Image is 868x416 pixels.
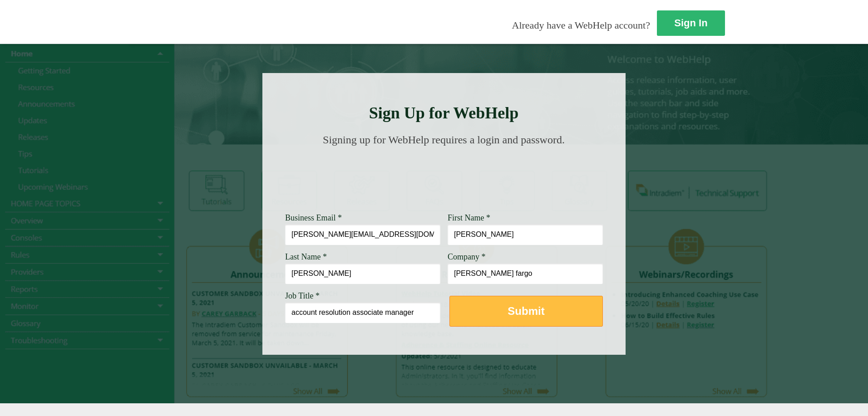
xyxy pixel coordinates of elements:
span: Business Email * [285,213,342,222]
strong: Submit [508,305,544,317]
strong: Sign Up for WebHelp [369,104,519,122]
strong: Sign In [674,17,707,29]
span: Signing up for WebHelp requires a login and password. [323,134,565,146]
span: Already have a WebHelp account? [512,20,650,31]
a: Sign In [657,10,725,36]
span: First Name * [448,213,490,222]
span: Last Name * [285,252,327,261]
span: Company * [448,252,486,261]
button: Submit [449,296,603,327]
span: Job Title * [285,291,320,300]
img: Need Credentials? Sign up below. Have Credentials? Use the sign-in button. [291,155,597,201]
